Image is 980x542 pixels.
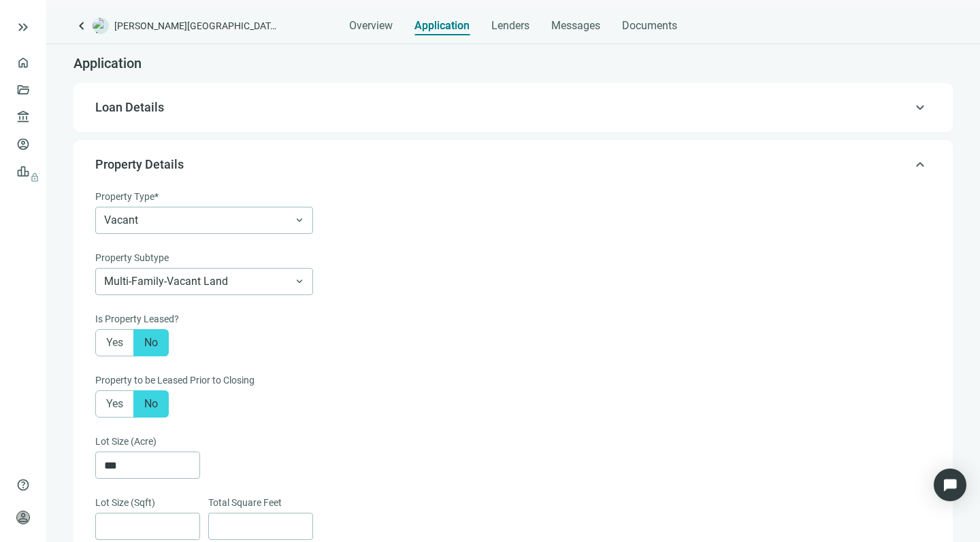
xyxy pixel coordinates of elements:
[104,207,304,233] span: Vacant
[144,336,158,349] span: No
[93,18,109,34] img: deal-logo
[95,189,159,204] span: Property Type*
[95,250,169,265] span: Property Subtype
[95,434,157,449] span: Lot Size (Acre)
[414,19,470,33] span: Application
[349,19,393,33] span: Overview
[106,336,123,349] span: Yes
[104,269,304,294] span: Multi-Family-Vacant Land
[114,19,278,33] span: [PERSON_NAME][GEOGRAPHIC_DATA][US_STATE]
[73,18,90,34] a: keyboard_arrow_left
[95,373,255,388] span: Property to be Leased Prior to Closing
[934,469,966,501] div: Open Intercom Messenger
[95,157,184,171] span: Property Details
[144,397,158,410] span: No
[491,19,529,33] span: Lenders
[15,19,31,35] button: keyboard_double_arrow_right
[73,55,142,71] span: Application
[95,100,164,114] span: Loan Details
[95,311,179,326] span: Is Property Leased?
[551,19,600,32] span: Messages
[16,511,30,524] span: person
[16,478,30,492] span: help
[622,19,677,33] span: Documents
[106,397,123,410] span: Yes
[95,495,155,510] span: Lot Size (Sqft)
[208,495,282,510] span: Total Square Feet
